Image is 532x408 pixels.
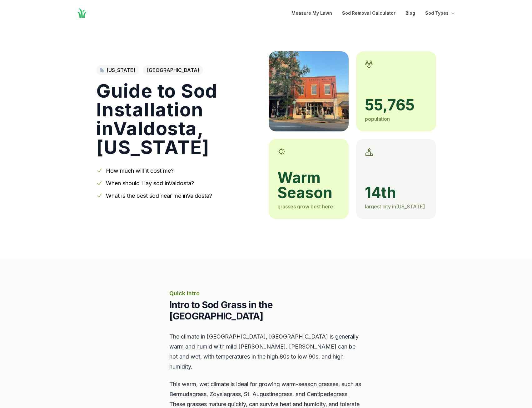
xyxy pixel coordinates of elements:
span: 14th [365,185,427,200]
a: [US_STATE] [96,65,139,75]
h1: Guide to Sod Installation in Valdosta , [US_STATE] [96,81,259,156]
span: warm season [277,170,340,200]
img: A picture of Valdosta [269,51,349,131]
a: Measure My Lawn [291,9,332,17]
a: What is the best sod near me inValdosta? [106,192,212,199]
img: Georgia state outline [100,68,104,73]
span: largest city in [US_STATE] [365,203,425,210]
span: grasses grow best here [277,203,333,210]
p: Quick Intro [169,289,363,298]
span: 55,765 [365,98,427,113]
a: How much will it cost me? [106,167,174,174]
span: [GEOGRAPHIC_DATA] [143,65,203,75]
a: Blog [405,9,415,17]
button: Sod Types [425,9,456,17]
span: population [365,116,390,122]
a: When should I lay sod inValdosta? [106,180,194,186]
p: The climate in [GEOGRAPHIC_DATA], [GEOGRAPHIC_DATA] is generally warm and humid with mild [PERSON... [169,332,363,372]
a: Sod Removal Calculator [342,9,395,17]
h2: Intro to Sod Grass in the [GEOGRAPHIC_DATA] [169,299,363,322]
